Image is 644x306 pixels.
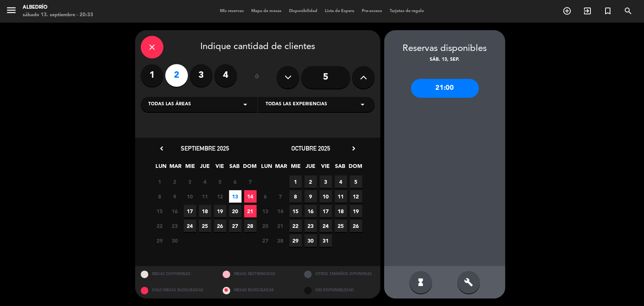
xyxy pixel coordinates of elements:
div: SIN DISPONIBILIDAD [298,282,380,298]
span: 16 [304,205,317,217]
label: 2 [165,64,188,87]
span: 12 [350,190,362,203]
span: septiembre 2025 [181,145,229,152]
i: arrow_drop_down [241,100,250,109]
span: VIE [214,162,226,174]
span: 24 [184,220,196,232]
span: 10 [184,190,196,203]
i: exit_to_app [583,6,592,15]
span: 15 [154,205,166,217]
span: Disponibilidad [285,9,321,13]
span: 2 [304,175,317,188]
span: 25 [199,220,211,232]
div: Reservas disponibles [384,42,505,56]
span: 7 [274,190,287,203]
span: 26 [350,220,362,232]
i: chevron_left [158,145,166,152]
span: 26 [214,220,226,232]
i: build [464,278,473,287]
span: Todas las experiencias [266,101,327,108]
span: DOM [243,162,255,174]
span: 17 [184,205,196,217]
i: close [148,43,157,52]
span: 6 [259,190,272,203]
i: hourglass_full [416,278,425,287]
span: 15 [289,205,302,217]
div: sáb. 13, sep. [384,56,505,64]
span: 22 [289,220,302,232]
span: 6 [229,175,241,188]
span: Todas las áreas [148,101,191,108]
i: chevron_right [350,145,358,152]
div: Indique cantidad de clientes [141,36,375,58]
span: 28 [274,234,287,247]
span: 3 [320,175,332,188]
span: 18 [335,205,347,217]
span: 29 [154,234,166,247]
span: 23 [169,220,181,232]
div: MESAS RESTRINGIDAS [217,266,299,282]
i: turned_in_not [603,6,612,15]
span: LUN [260,162,273,174]
span: 7 [244,175,257,188]
span: 14 [274,205,287,217]
span: 24 [320,220,332,232]
span: 30 [304,234,317,247]
div: ó [244,64,269,91]
span: 13 [259,205,272,217]
div: sábado 13. septiembre - 20:33 [23,11,93,19]
span: 5 [214,175,226,188]
button: menu [6,5,17,18]
span: 25 [335,220,347,232]
span: SAB [228,162,241,174]
span: 8 [154,190,166,203]
span: MAR [169,162,182,174]
span: LUN [155,162,167,174]
span: 30 [169,234,181,247]
span: 12 [214,190,226,203]
span: 1 [289,175,302,188]
span: 4 [199,175,211,188]
span: 16 [169,205,181,217]
span: DOM [349,162,361,174]
div: SOLO MESAS BLOQUEADAS [135,282,217,298]
span: 14 [244,190,257,203]
span: 9 [169,190,181,203]
span: octubre 2025 [291,145,330,152]
label: 4 [214,64,237,87]
span: 21 [244,205,257,217]
span: 8 [289,190,302,203]
span: 27 [259,234,272,247]
span: Mapa de mesas [247,9,285,13]
span: 20 [229,205,241,217]
div: 21:00 [411,79,479,98]
span: 13 [229,190,241,203]
span: 28 [244,220,257,232]
span: 11 [335,190,347,203]
span: 18 [199,205,211,217]
span: 3 [184,175,196,188]
span: 22 [154,220,166,232]
span: 21 [274,220,287,232]
span: 31 [320,234,332,247]
span: MIE [290,162,302,174]
span: MIE [184,162,197,174]
span: 11 [199,190,211,203]
label: 3 [190,64,212,87]
span: SAB [334,162,346,174]
i: add_circle_outline [563,6,572,15]
span: 19 [350,205,362,217]
div: MESAS BLOQUEADAS [217,282,299,298]
span: 17 [320,205,332,217]
label: 1 [141,64,163,87]
span: 27 [229,220,241,232]
span: 23 [304,220,317,232]
i: search [624,6,633,15]
span: 4 [335,175,347,188]
span: 20 [259,220,272,232]
span: 19 [214,205,226,217]
div: Albedrío [23,4,93,11]
span: 5 [350,175,362,188]
span: Mis reservas [216,9,247,13]
span: VIE [319,162,332,174]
